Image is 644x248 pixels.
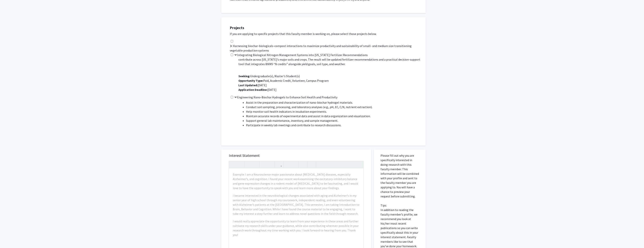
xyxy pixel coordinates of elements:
[234,53,368,57] label: Integrating Biological Nitrogen Management Systems into [US_STATE] Fertilizer Recommendations
[238,79,263,82] b: Opportunity Type:
[276,161,282,168] button: Link
[233,219,360,237] p: I would really appreciate the opportunity to learn from your experience in these areas and furthe...
[308,161,315,168] button: Insert horizontal rule
[238,74,250,78] b: Seeking:
[238,53,422,66] p: By combining field trials, greenhouse studies, and laboratory soil-health assays, we quantify how...
[233,172,360,190] p: Example: I am a Neuroscience major passionate about [MEDICAL_DATA] diseases, especially Alzheimer...
[267,161,274,168] button: Subscript
[356,161,362,168] button: Fullscreen
[238,83,258,87] b: Last Updated:
[246,109,422,114] li: Help monitor soil health indicators in incubation experiments.
[230,44,422,53] label: Harnessing biochar-biologicals-compost interactions to maximize productivity and sustainability o...
[252,161,258,168] button: Emphasis (Ctrl + I)
[238,79,329,82] span: Paid, Academic Credit, Volunteer, Campus Program
[230,32,422,36] p: If you are applying to specific projects that this faculty member is working on, please select th...
[237,161,243,168] button: Redo (Ctrl + Y)
[229,153,364,158] h5: Interest Statement
[230,161,237,168] button: Undo (Ctrl + Z)
[238,83,267,87] span: [DATE]
[246,118,422,123] li: Support general lab maintenance, inventory, and sample management.
[291,161,298,168] button: Ordered list
[300,161,306,168] button: Remove format
[238,74,300,78] span: Undergraduate(s), Master's Student(s)
[246,114,422,118] li: Maintain accurate records of experimental data and assist in data organization and visualization.
[284,161,291,168] button: Unordered list
[3,231,16,245] iframe: Chat
[233,193,360,216] p: I became interested in the neurobiological changes associated with aging and Alzheimer’s in my se...
[234,95,337,99] label: Engineering Nano-Biochar Hydrogels to Enhance Soil Health and Productivity
[230,25,244,30] strong: Projects
[238,88,276,92] span: [DATE]
[246,105,422,109] li: Conduct soil sampling, processing, and laboratory analyses (e.g., pH, EC, C/N, nutrient extraction).
[260,161,267,168] button: Superscript
[246,123,422,127] li: Participate in weekly lab meetings and contribute to research discussions.
[245,161,252,168] button: Strong (Ctrl + B)
[238,88,267,92] b: Application Deadline:
[246,100,422,105] li: Assist in the preparation and characterization of nano-biochar hydrogel materials.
